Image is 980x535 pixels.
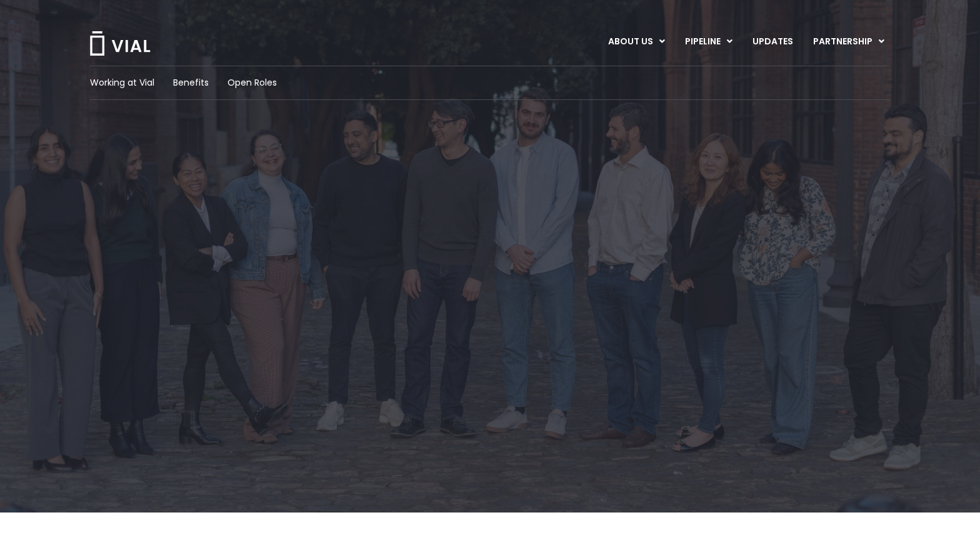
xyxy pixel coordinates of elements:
[742,31,802,52] a: UPDATES
[803,31,894,52] a: PARTNERSHIPMenu Toggle
[90,76,154,89] a: Working at Vial
[598,31,674,52] a: ABOUT USMenu Toggle
[227,76,277,89] a: Open Roles
[675,31,742,52] a: PIPELINEMenu Toggle
[173,76,209,89] a: Benefits
[89,31,151,56] img: Vial Logo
